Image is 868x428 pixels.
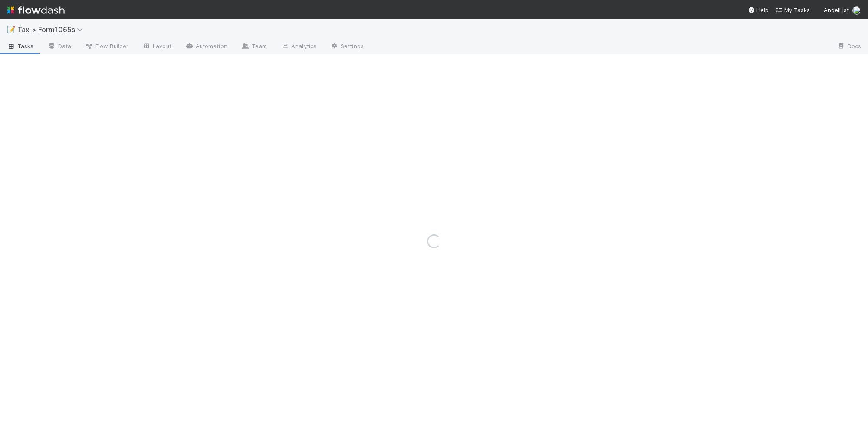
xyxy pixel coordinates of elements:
[776,6,810,14] a: My Tasks
[7,42,34,50] span: Tasks
[41,40,78,54] a: Data
[323,40,371,54] a: Settings
[85,42,128,50] span: Flow Builder
[7,26,16,33] span: 📝
[852,6,861,15] img: avatar_45ea4894-10ca-450f-982d-dabe3bd75b0b.png
[7,3,65,17] img: logo-inverted-e16ddd16eac7371096b0.svg
[776,7,810,13] span: My Tasks
[135,40,178,54] a: Layout
[234,40,274,54] a: Team
[824,7,849,13] span: AngelList
[78,40,135,54] a: Flow Builder
[830,40,868,54] a: Docs
[178,40,234,54] a: Automation
[274,40,323,54] a: Analytics
[17,25,87,34] span: Tax > Form1065s
[748,6,769,14] div: Help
